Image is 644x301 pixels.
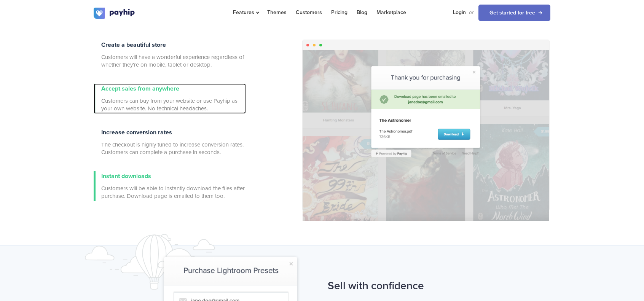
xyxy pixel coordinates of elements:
[94,8,135,19] img: logo.svg
[85,234,237,289] img: airballon.svg
[101,129,172,136] span: Increase conversion rates
[94,171,246,201] a: Instant downloads Customers will be able to instantly download the files after purchase. Download...
[478,5,550,21] a: Get started for free
[101,185,246,200] span: Customers will be able to instantly download the files after purchase. Download page is emailed t...
[101,97,246,112] span: Customers can buy from your website or use Payhip as your own website. No technical headaches.
[233,9,258,16] span: Features
[101,172,151,180] span: Instant downloads
[94,127,246,158] a: Increase conversion rates The checkout is highly tuned to increase conversion rates. Customers ca...
[94,40,246,70] a: Create a beautiful store Customers will have a wonderful experience regardless of whether they're...
[101,141,246,156] span: The checkout is highly tuned to increase conversion rates. Customers can complete a purchase in s...
[101,53,246,68] span: Customers will have a wonderful experience regardless of whether they're on mobile, tablet or des...
[101,85,179,92] span: Accept sales from anywhere
[328,276,512,296] h2: Sell with confidence
[101,41,166,49] span: Create a beautiful store
[94,83,246,114] a: Accept sales from anywhere Customers can buy from your website or use Payhip as your own website....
